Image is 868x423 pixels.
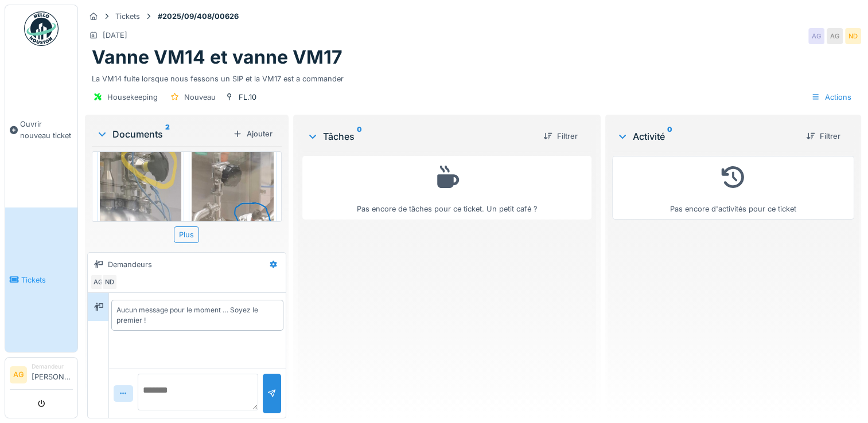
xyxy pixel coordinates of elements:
[24,11,59,46] img: Badge_color-CXgf-gQk.svg
[174,226,199,243] div: Plus
[808,28,824,44] div: AG
[845,28,861,44] div: ND
[192,132,273,241] img: fdb7ace68p6loayvz8uwp93zuzcu
[96,127,228,141] div: Documents
[32,362,73,371] div: Demandeur
[357,130,362,143] sup: 0
[92,69,854,84] div: La VM14 fuite lorsque nous fessons un SIP et la VM17 est a commander
[5,207,77,352] a: Tickets
[617,130,797,143] div: Activité
[90,274,106,290] div: AG
[539,128,582,144] div: Filtrer
[100,132,181,241] img: kvixpkvmykogj0p51n6pifxzsyau
[667,130,672,143] sup: 0
[32,362,73,387] li: [PERSON_NAME]
[310,161,584,214] div: Pas encore de tâches pour ce ticket. Un petit café ?
[10,366,27,383] li: AG
[228,126,277,142] div: Ajouter
[153,11,243,22] strong: #2025/09/408/00626
[620,161,847,214] div: Pas encore d'activités pour ce ticket
[102,274,118,290] div: ND
[20,119,73,140] span: Ouvrir nouveau ticket
[307,130,534,143] div: Tâches
[10,362,73,390] a: AG Demandeur[PERSON_NAME]
[21,275,73,285] span: Tickets
[184,92,216,103] div: Nouveau
[165,127,170,141] sup: 2
[116,305,278,326] div: Aucun message pour le moment … Soyez le premier !
[827,28,843,44] div: AG
[107,92,158,103] div: Housekeeping
[103,30,127,41] div: [DATE]
[108,259,152,270] div: Demandeurs
[806,89,857,105] div: Actions
[801,128,845,144] div: Filtrer
[92,46,342,68] h1: Vanne VM14 et vanne VM17
[115,11,140,22] div: Tickets
[239,92,256,103] div: FL.10
[5,52,77,207] a: Ouvrir nouveau ticket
